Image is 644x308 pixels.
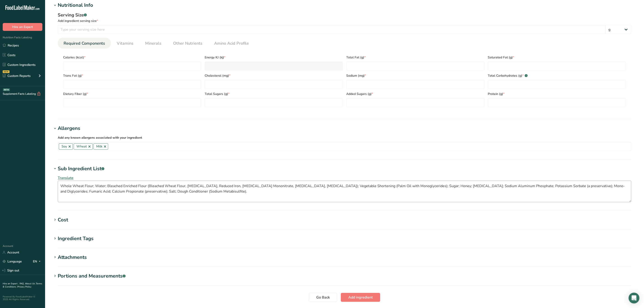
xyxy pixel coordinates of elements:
a: Privacy Policy [17,285,31,288]
span: Add any known allergens associated with your ingredient [58,136,142,140]
a: Terms & Conditions . [3,282,42,288]
span: Cholesterol (mg) [205,73,343,78]
div: Attachments [58,254,87,261]
span: Total Sugars (g) [205,92,343,96]
span: Milk [96,144,102,149]
div: Custom Reports [3,74,31,78]
a: Language [3,257,22,265]
div: Powered By FoodLabelMaker © 2025 All Rights Reserved [3,295,42,301]
span: Trans Fat (g) [63,73,201,78]
button: Hire an Expert [3,23,42,31]
span: Other Nutrients [173,40,202,46]
span: Soy [62,144,67,149]
span: Translate [58,175,73,180]
div: Nutritional Info [58,2,93,9]
a: FAQ . [20,282,25,285]
span: Go Back [316,295,330,300]
div: NEW [3,70,9,73]
span: Amino Acid Profile [214,40,249,46]
div: Portions and Measurements [58,272,126,280]
button: Add ingredient [341,293,380,302]
span: Total Carbohydrates (g) [488,73,626,78]
div: Sub Ingredient List [58,165,104,172]
span: Saturated Fat (g) [488,55,626,60]
div: Open Intercom Messenger [629,293,639,303]
span: Added Sugars (g) [346,92,484,96]
span: Wheat [76,144,87,149]
div: Serving Size [58,12,631,18]
span: Total Fat (g) [346,55,484,60]
span: Energy KJ (kj) [205,55,343,60]
button: Go Back [309,293,337,302]
div: Add ingredient serving size [58,18,631,23]
div: Allergens [58,125,80,132]
span: Calories (kcal) [63,55,201,60]
span: Required Components [64,40,105,46]
input: Type your serving size here [58,25,606,34]
div: EN [33,259,42,264]
span: Vitamins [117,40,133,46]
div: Cost [58,216,68,224]
div: Ingredient Tags [58,235,94,242]
span: Sodium (mg) [346,73,484,78]
span: Minerals [145,40,161,46]
span: Dietary Fiber (g) [63,92,201,96]
span: Protein (g) [488,92,626,96]
div: BETA [3,88,10,91]
a: Hire an Expert . [3,282,19,285]
span: Add ingredient [348,295,373,300]
a: About Us . [25,282,36,285]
